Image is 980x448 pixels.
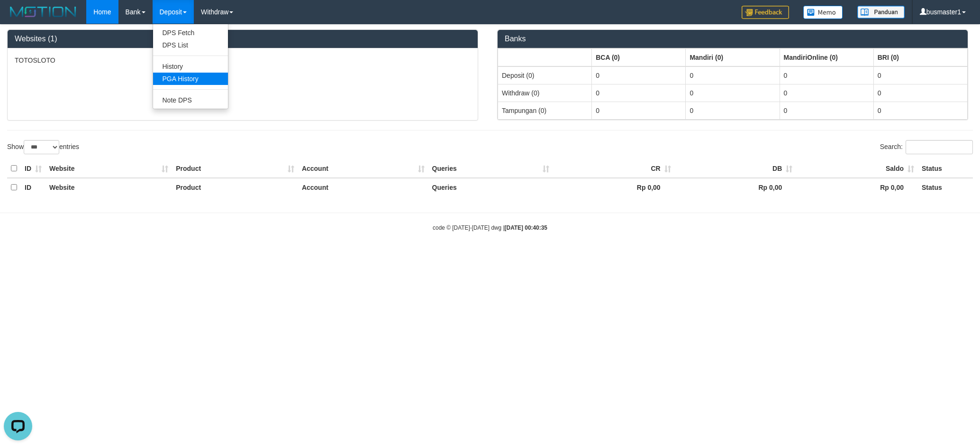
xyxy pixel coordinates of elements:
img: Button%20Memo.svg [803,6,843,19]
th: ID [21,178,45,196]
td: 0 [686,102,780,119]
small: code © [DATE]-[DATE] dwg | [433,224,547,231]
td: 0 [686,66,780,84]
th: Account [298,159,428,178]
a: PGA History [153,73,228,85]
th: Status [918,159,973,178]
th: Group: activate to sort column ascending [873,48,967,66]
th: Rp 0,00 [796,178,918,196]
th: Queries [428,178,553,196]
p: TOTOSLOTO [15,56,471,65]
label: Search: [880,140,973,154]
th: Group: activate to sort column ascending [686,48,780,66]
td: Tampungan (0) [498,102,592,119]
a: Note DPS [153,94,228,106]
th: ID [21,159,45,178]
th: Queries [428,159,553,178]
td: 0 [592,102,686,119]
td: 0 [780,66,873,84]
h3: Banks [505,35,961,43]
td: 0 [873,102,967,119]
th: CR [553,159,675,178]
img: panduan.png [857,6,905,19]
input: Search: [906,140,973,154]
strong: [DATE] 00:40:35 [505,224,547,231]
button: Open LiveChat chat widget [4,4,32,32]
td: 0 [592,66,686,84]
a: History [153,60,228,73]
td: 0 [873,66,967,84]
td: 0 [592,84,686,102]
td: Withdraw (0) [498,84,592,102]
img: Feedback.jpg [742,6,789,19]
h3: Websites (1) [15,35,471,43]
img: MOTION_logo.png [7,5,79,19]
th: Website [45,178,172,196]
td: 0 [873,84,967,102]
th: Group: activate to sort column ascending [780,48,873,66]
th: Rp 0,00 [675,178,797,196]
th: Group: activate to sort column ascending [592,48,686,66]
th: Website [45,159,172,178]
th: Group: activate to sort column ascending [498,48,592,66]
th: Saldo [796,159,918,178]
a: DPS List [153,39,228,51]
th: Product [172,159,298,178]
th: DB [675,159,797,178]
a: DPS Fetch [153,27,228,39]
th: Status [918,178,973,196]
td: 0 [780,102,873,119]
select: Showentries [24,140,59,154]
td: 0 [686,84,780,102]
th: Rp 0,00 [553,178,675,196]
th: Account [298,178,428,196]
td: Deposit (0) [498,66,592,84]
td: 0 [780,84,873,102]
th: Product [172,178,298,196]
label: Show entries [7,140,79,154]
